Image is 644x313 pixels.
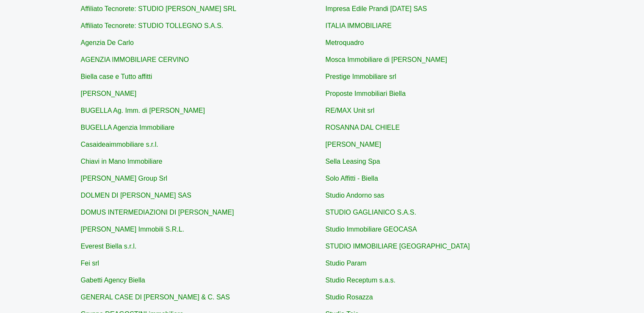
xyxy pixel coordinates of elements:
[81,175,168,182] a: [PERSON_NAME] Group Srl
[81,56,189,63] a: AGENZIA IMMOBILIARE CERVINO
[81,243,137,250] a: Everest Biella s.r.l.
[81,39,134,46] a: Agenzia De Carlo
[326,124,400,131] a: ROSANNA DAL CHIELE
[326,107,375,114] a: RE/MAX Unit srl
[326,260,367,267] a: Studio Param
[81,293,230,301] a: GENERAL CASE DI [PERSON_NAME] & C. SAS
[326,56,447,63] a: Mosca Immobiliare di [PERSON_NAME]
[81,73,152,80] a: Biella case e Tutto affitti
[326,175,378,182] a: Solo Affitti - Biella
[326,243,470,250] a: STUDIO IMMOBILIARE [GEOGRAPHIC_DATA]
[326,22,392,29] a: ITALIA IMMOBILIARE
[81,107,205,114] a: BUGELLA Ag. Imm. di [PERSON_NAME]
[81,141,158,148] a: Casaideaimmobiliare s.r.l.
[81,277,145,284] a: Gabetti Agency Biella
[81,90,137,97] a: [PERSON_NAME]
[81,22,224,29] a: Affiliato Tecnorete: STUDIO TOLLEGNO S.A.S.
[326,158,380,165] a: Sella Leasing Spa
[326,293,373,301] a: Studio Rosazza
[326,90,406,97] a: Proposte Immobiliari Biella
[81,226,185,233] a: [PERSON_NAME] Immobili S.R.L.
[326,5,427,12] a: Impresa Edile Prandi [DATE] SAS
[81,209,234,216] a: DOMUS INTERMEDIAZIONI DI [PERSON_NAME]
[326,39,364,46] a: Metroquadro
[326,192,384,199] a: Studio Andorno sas
[326,226,417,233] a: Studio Immobiliare GEOCASA
[326,141,381,148] a: [PERSON_NAME]
[81,124,174,131] a: BUGELLA Agenzia Immobiliare
[81,192,191,199] a: DOLMEN DI [PERSON_NAME] SAS
[81,5,237,12] a: Affiliato Tecnorete: STUDIO [PERSON_NAME] SRL
[326,277,395,284] a: Studio Receptum s.a.s.
[326,209,416,216] a: STUDIO GAGLIANICO S.A.S.
[81,260,100,267] a: Fei srl
[326,73,396,80] a: Prestige Immobiliare srl
[81,158,163,165] a: Chiavi in Mano Immobiliare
